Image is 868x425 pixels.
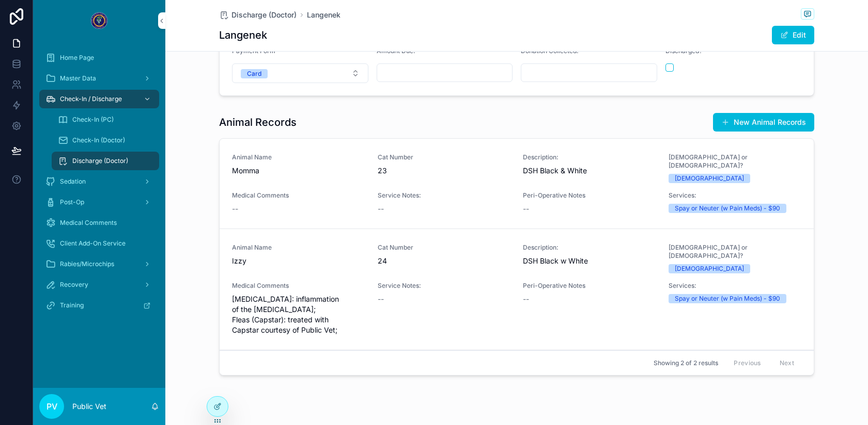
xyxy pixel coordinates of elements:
span: DSH Black w White [523,256,656,266]
span: Client Add-On Service [60,239,126,248]
h1: Animal Records [219,115,297,129]
a: Check-In (Doctor) [52,131,159,150]
button: Edit [772,26,814,44]
span: Services: [669,282,802,290]
a: Master Data [39,69,159,88]
span: Discharge (Doctor) [231,10,297,20]
span: Post-Op [60,198,84,206]
span: -- [523,204,529,214]
a: Home Page [39,48,159,67]
span: Cat Number [378,153,511,161]
a: Client Add-On Service [39,234,159,253]
span: Recovery [60,281,88,289]
span: -- [523,294,529,304]
div: scrollable content [33,41,165,328]
div: [DEMOGRAPHIC_DATA] [675,264,744,273]
span: Showing 2 of 2 results [654,359,718,367]
span: [DEMOGRAPHIC_DATA] or [DEMOGRAPHIC_DATA]? [669,243,802,260]
a: Check-In (PC) [52,110,159,129]
a: Langenek [307,10,340,20]
span: Sedation [60,177,86,186]
span: Check-In / Discharge [60,95,122,103]
span: Home Page [60,54,94,62]
div: Spay or Neuter (w Pain Meds) - $90 [675,294,780,303]
span: Discharge (Doctor) [72,157,128,165]
span: DSH Black & White [523,166,656,176]
span: [MEDICAL_DATA]: inflammation of the [MEDICAL_DATA]; Fleas (Capstar): treated with Capstar courtes... [232,294,365,335]
a: Training [39,296,159,315]
a: Animal NameMommaCat Number23Description:DSH Black & White[DEMOGRAPHIC_DATA] or [DEMOGRAPHIC_DATA]... [220,139,814,229]
button: Unselect CARD [241,68,268,78]
a: Discharge (Doctor) [219,10,297,20]
span: Description: [523,153,656,161]
span: Animal Name [232,153,365,161]
span: Momma [232,166,365,176]
h1: Langenek [219,28,267,42]
span: Cat Number [378,243,511,252]
span: Peri-Operative Notes [523,282,656,290]
a: Check-In / Discharge [39,90,159,108]
span: Animal Name [232,243,365,252]
span: Description: [523,243,656,252]
a: Rabies/Microchips [39,255,159,273]
span: Medical Comments [60,219,117,227]
span: Medical Comments [232,191,365,200]
span: -- [378,204,384,214]
a: Post-Op [39,193,159,211]
a: Medical Comments [39,214,159,232]
span: Medical Comments [232,282,365,290]
div: [DEMOGRAPHIC_DATA] [675,174,744,183]
div: Card [247,69,261,78]
a: Discharge (Doctor) [52,152,159,170]
span: Service Notes: [378,282,511,290]
span: Izzy [232,256,365,266]
span: PV [47,400,57,413]
span: [DEMOGRAPHIC_DATA] or [DEMOGRAPHIC_DATA]? [669,153,802,170]
span: Training [60,301,84,309]
span: 24 [378,256,511,266]
span: -- [232,204,238,214]
button: New Animal Records [713,113,814,132]
a: Recovery [39,275,159,294]
span: Check-In (PC) [72,116,114,124]
img: App logo [91,12,107,29]
span: Peri-Operative Notes [523,191,656,200]
p: Public Vet [72,401,106,412]
span: Rabies/Microchips [60,260,114,268]
a: Sedation [39,172,159,191]
span: 23 [378,166,511,176]
span: Master Data [60,74,96,83]
a: Animal NameIzzyCat Number24Description:DSH Black w White[DEMOGRAPHIC_DATA] or [DEMOGRAPHIC_DATA]?... [220,229,814,350]
span: -- [378,294,384,304]
div: Spay or Neuter (w Pain Meds) - $90 [675,204,780,213]
span: Service Notes: [378,191,511,200]
span: Services: [669,191,802,200]
button: Select Button [232,63,368,83]
span: Check-In (Doctor) [72,136,125,144]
